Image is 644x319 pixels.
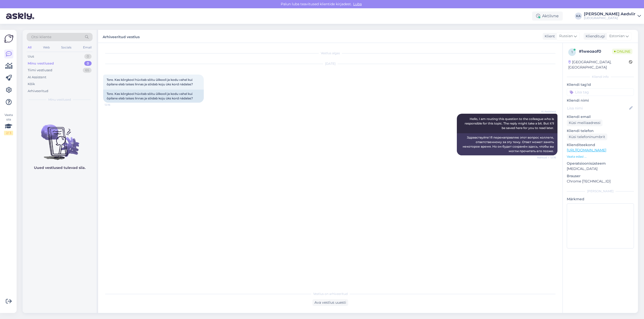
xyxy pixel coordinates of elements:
span: Otsi kliente [31,34,51,40]
p: Brauser [567,173,634,179]
div: Klienditugi [584,34,605,39]
div: 65 [83,68,92,73]
div: [PERSON_NAME] [567,189,634,194]
p: Chrome [TECHNICAL_ID] [567,179,634,184]
div: Web [42,44,51,51]
span: Estonian [609,33,625,39]
p: Kliendi tag'id [567,82,634,87]
span: Online [612,49,632,54]
p: Klienditeekond [567,142,634,148]
div: Vestlus algas [103,51,557,55]
div: Minu vestlused [28,61,54,66]
a: [PERSON_NAME] Aedviir[GEOGRAPHIC_DATA] [584,12,641,20]
p: Kliendi telefon [567,128,634,134]
div: [GEOGRAPHIC_DATA] [584,16,635,20]
div: 0 [84,61,92,66]
input: Lisa tag [567,88,634,96]
span: Vestlus on arhiveeritud [313,292,348,296]
span: Minu vestlused [48,97,71,102]
span: Nähtud ✓ 12:16 [537,156,556,159]
p: Märkmed [567,197,634,202]
div: Vaata siia [4,113,13,135]
div: Arhiveeritud [28,89,48,94]
div: Uus [28,54,34,59]
span: 12:16 [105,103,124,107]
img: Askly Logo [4,34,14,43]
img: No chats [23,115,97,161]
div: 2 / 3 [4,131,13,135]
div: # 1weoaof0 [579,48,612,54]
p: Kliendi nimi [567,98,634,103]
p: Vaata edasi ... [567,154,634,159]
span: Russian [559,33,573,39]
a: [URL][DOMAIN_NAME] [567,148,606,152]
div: Tiimi vestlused [28,68,52,73]
p: [MEDICAL_DATA] [567,166,634,171]
div: [GEOGRAPHIC_DATA], [GEOGRAPHIC_DATA] [568,59,629,70]
div: 0 [84,54,92,59]
span: Luba [352,2,363,6]
p: Uued vestlused tulevad siia. [34,165,86,170]
div: AI Assistent [28,75,46,80]
div: Küsi meiliaadressi [567,119,602,126]
div: Kliendi info [567,75,634,79]
input: Lisa nimi [567,105,628,111]
label: Arhiveeritud vestlus [103,33,140,40]
span: Tere. Kas kõrgkool hüvitab sõitu ûlikooli ja kodu vahel kui õpilane elab teises linnas ja sõidab ... [107,78,193,86]
div: Tere. Kas kõrgkool hüvitab sõitu ûlikooli ja kodu vahel kui õpilane elab teises linnas ja sõidab ... [103,90,204,103]
div: Klient [543,34,555,39]
div: Küsi telefoninumbrit [567,134,607,140]
div: KA [575,13,582,20]
div: Aktiivne [532,12,563,21]
div: All [27,44,32,51]
span: 1 [572,50,573,54]
div: [PERSON_NAME] Aedviir [584,12,635,16]
span: AI Assistent [537,110,556,113]
p: Operatsioonisüsteem [567,161,634,166]
div: Здравствуйте! Я перенаправляю этот вопрос коллеге, ответственному за эту тему. Ответ может занять... [457,133,557,155]
span: Hello, I am routing this question to the colleague who is responsible for this topic. The reply m... [465,117,555,130]
div: Ava vestlus uuesti [312,299,348,306]
div: Kõik [28,82,35,87]
div: Email [82,44,93,51]
div: Socials [60,44,72,51]
div: [DATE] [103,61,557,66]
p: Kliendi email [567,114,634,119]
